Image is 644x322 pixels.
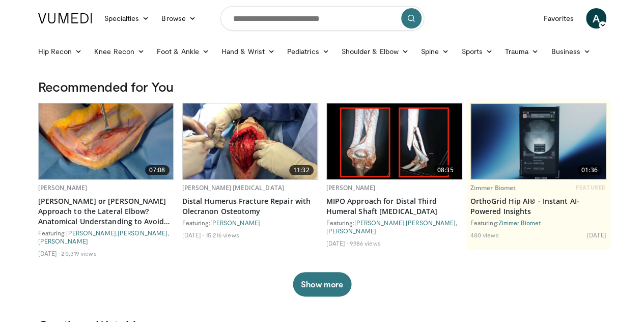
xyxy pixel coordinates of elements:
div: Featuring: [182,219,318,227]
div: Featuring: , , [326,219,462,235]
li: 9,986 views [349,239,380,247]
span: 11:32 [289,165,314,175]
a: 07:08 [39,103,174,179]
li: 480 views [470,231,499,239]
a: Trauma [499,41,545,62]
a: MIPO Approach for Distal Third Humeral Shaft [MEDICAL_DATA] [326,196,462,217]
a: [PERSON_NAME] [38,183,88,192]
a: [PERSON_NAME] [66,229,116,236]
a: Spine [415,41,455,62]
li: [DATE] [587,231,606,239]
a: OrthoGrid Hip AI® - Instant AI-Powered Insights [470,196,606,217]
a: Distal Humerus Fracture Repair with Olecranon Osteotomy [182,196,318,217]
a: Hand & Wrist [215,41,281,62]
img: 51d03d7b-a4ba-45b7-9f92-2bfbd1feacc3.620x360_q85_upscale.jpg [471,104,606,179]
a: Specialties [98,8,156,29]
a: Pediatrics [281,41,335,62]
a: A [586,8,606,29]
a: 11:32 [183,103,318,179]
img: VuMedi Logo [38,13,92,23]
li: 15,216 views [205,231,239,239]
a: 01:36 [471,103,606,179]
a: [PERSON_NAME] or [PERSON_NAME] Approach to the Lateral Elbow? Anatomical Understanding to Avoid P... [38,196,174,227]
img: d5fb476d-116e-4503-aa90-d2bb1c71af5c.620x360_q85_upscale.jpg [39,103,174,179]
a: Zimmer Biomet [470,183,516,192]
a: Foot & Ankle [151,41,215,62]
img: d4887ced-d35b-41c5-9c01-de8d228990de.620x360_q85_upscale.jpg [327,103,462,179]
input: Search topics, interventions [220,6,424,31]
a: [PERSON_NAME] [118,229,167,236]
a: Zimmer Biomet [498,219,541,226]
a: [PERSON_NAME] [326,183,376,192]
span: 07:08 [145,165,170,175]
img: 96ff3178-9bc5-44d7-83c1-7bb6291c9b10.620x360_q85_upscale.jpg [183,103,318,179]
div: Featuring: , , [38,229,174,245]
span: 01:36 [577,165,602,175]
span: 08:35 [433,165,458,175]
a: [PERSON_NAME] [326,227,376,234]
a: Shoulder & Elbow [335,41,415,62]
a: Sports [455,41,499,62]
a: [PERSON_NAME] [406,219,456,226]
a: Hip Recon [32,41,89,62]
li: [DATE] [38,249,60,257]
li: [DATE] [326,239,348,247]
a: Favorites [538,8,580,29]
a: Browse [155,8,202,29]
div: Featuring: [470,219,606,227]
a: Knee Recon [88,41,151,62]
li: [DATE] [182,231,204,239]
button: Show more [293,272,351,297]
span: FEATURED [576,184,606,191]
a: [PERSON_NAME] [210,219,260,226]
a: [PERSON_NAME] [38,237,88,245]
li: 20,319 views [61,249,96,257]
a: Business [545,41,597,62]
a: [PERSON_NAME] [MEDICAL_DATA] [182,183,284,192]
h3: Recommended for You [38,78,606,95]
a: [PERSON_NAME] [354,219,404,226]
a: 08:35 [327,103,462,179]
